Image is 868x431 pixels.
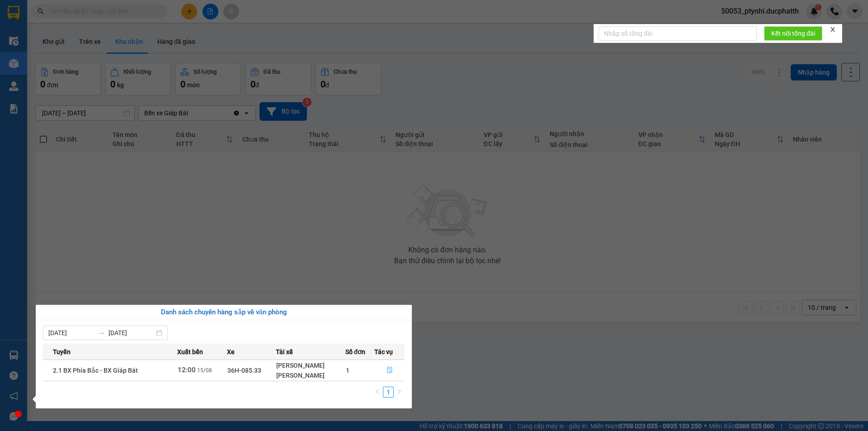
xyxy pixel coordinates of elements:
input: Từ ngày [48,328,94,338]
div: [PERSON_NAME] [276,360,344,370]
span: right [396,389,402,394]
span: 15/08 [197,367,212,374]
a: 1 [383,387,393,397]
div: [PERSON_NAME] [276,370,344,380]
span: 36H-085.33 [227,367,261,374]
span: Số đơn [345,347,366,357]
span: 12:00 [178,366,196,374]
button: left [372,387,383,398]
div: Danh sách chuyến hàng sắp về văn phòng [43,307,405,318]
span: to [98,329,105,336]
span: close [830,26,836,33]
li: Previous Page [372,387,383,398]
button: file-done [375,363,405,378]
span: 1 [346,367,349,374]
span: 2.1 BX Phía Bắc - BX Giáp Bát [53,367,138,374]
button: Kết nối tổng đài [764,26,822,41]
span: Tác vụ [374,347,393,357]
span: swap-right [98,329,105,336]
input: Đến ngày [108,328,154,338]
span: file-done [387,367,393,374]
span: Xuất bến [177,347,203,357]
li: 1 [383,387,394,398]
li: Next Page [394,387,405,398]
span: Tuyến [53,347,71,357]
input: Nhập số tổng đài [599,26,757,41]
span: Kết nối tổng đài [771,28,815,38]
span: Tài xế [276,347,293,357]
button: right [394,387,405,398]
span: left [375,389,380,394]
span: Xe [227,347,235,357]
